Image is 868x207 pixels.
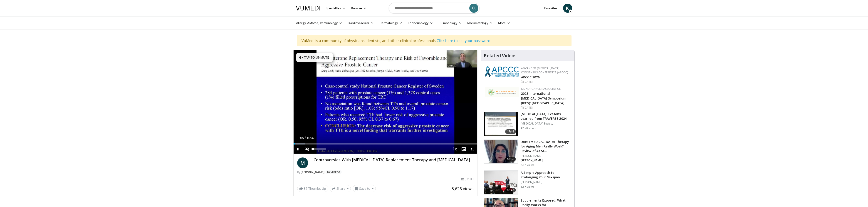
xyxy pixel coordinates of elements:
img: fca7e709-d275-4aeb-92d8-8ddafe93f2a6.png.150x105_q85_autocrop_double_scale_upscale_version-0.2.png [485,87,519,97]
a: 2025 International [MEDICAL_DATA] Symposium (IKCS): [GEOGRAPHIC_DATA] [521,91,566,105]
div: [DATE] [521,106,571,110]
span: 0:05 [298,136,304,140]
div: Progress Bar [294,143,477,145]
h3: A Simple Approach to Prolonging Your Sexspan [521,170,572,180]
button: Tap to unmute [296,53,333,62]
a: Browse [348,4,369,13]
a: Dermatology [377,18,405,27]
h3: Does [MEDICAL_DATA] Therapy for Aging Men Really Work? Review of 43 St… [521,140,572,153]
h4: Controversies With [MEDICAL_DATA] Replacement Therapy and [MEDICAL_DATA] [314,157,474,162]
button: Pause [294,145,303,154]
span: 17:44 [505,129,516,134]
span: 5,626 views [452,186,474,191]
button: Enable picture-in-picture mode [459,145,468,154]
button: Save to [353,185,376,192]
img: 92ba7c40-df22-45a2-8e3f-1ca017a3d5ba.png.150x105_q85_autocrop_double_scale_upscale_version-0.2.png [485,66,519,77]
a: 08:47 A Simple Approach to Prolonging Your Sexspan [PERSON_NAME] 6.5K views [484,170,572,195]
span: 08:36 [505,157,516,162]
input: Search topics, interventions [389,3,480,14]
img: 1317c62a-2f0d-4360-bee0-b1bff80fed3c.150x105_q85_crop-smart_upscale.jpg [484,112,518,136]
a: Specialties [323,4,349,13]
p: [PERSON_NAME] [521,159,572,162]
span: / [305,136,306,140]
span: 10:37 [307,136,314,140]
p: [MEDICAL_DATA] Society [521,122,572,125]
a: Pulmonology [436,18,465,27]
a: Endocrinology [405,18,436,27]
a: Kidney Cancer Association [521,87,561,91]
a: 10 Videos [325,170,342,174]
a: APCCC 2026 [521,75,540,79]
a: Advanced [MEDICAL_DATA] Consensus Conference (APCCC) [521,66,568,74]
div: [DATE] [461,177,474,181]
h3: [MEDICAL_DATA]: Lessons Learned from TRAVERSE 2024 [521,112,572,121]
button: Share [330,185,351,192]
div: Volume Level [313,148,326,150]
a: Rheumatology [465,18,495,27]
a: Allergy, Asthma, Immunology [293,18,345,27]
a: M [297,157,308,168]
p: 42.2K views [521,126,536,130]
img: c4bd4661-e278-4c34-863c-57c104f39734.150x105_q85_crop-smart_upscale.jpg [484,171,518,194]
div: By [297,170,474,174]
a: Favorites [542,4,560,13]
p: [PERSON_NAME] [521,154,572,158]
span: 08:47 [505,188,516,192]
h4: Related Videos [484,53,517,58]
a: Click here to set your password [437,38,490,43]
p: 6.5K views [521,185,534,189]
a: [PERSON_NAME] [301,170,325,174]
a: 37 Thumbs Up [297,185,328,192]
a: K [563,4,572,13]
p: 8.1K views [521,163,534,167]
a: 08:36 Does [MEDICAL_DATA] Therapy for Aging Men Really Work? Review of 43 St… [PERSON_NAME] [PERS... [484,140,572,167]
a: 17:44 [MEDICAL_DATA]: Lessons Learned from TRAVERSE 2024 [MEDICAL_DATA] Society 42.2K views [484,112,572,136]
a: More [495,18,513,27]
img: 4d4bce34-7cbb-4531-8d0c-5308a71d9d6c.150x105_q85_crop-smart_upscale.jpg [484,140,518,163]
img: VuMedi Logo [296,6,320,10]
a: Cardiovascular [345,18,376,27]
div: [DATE] [521,80,571,84]
span: 37 [304,186,307,191]
button: Fullscreen [468,145,477,154]
p: [PERSON_NAME] [521,180,572,184]
button: Unmute [303,145,312,154]
div: VuMedi is a community of physicians, dentists, and other clinical professionals. [297,35,571,46]
button: Playback Rate [450,145,459,154]
video-js: Video Player [294,50,477,154]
